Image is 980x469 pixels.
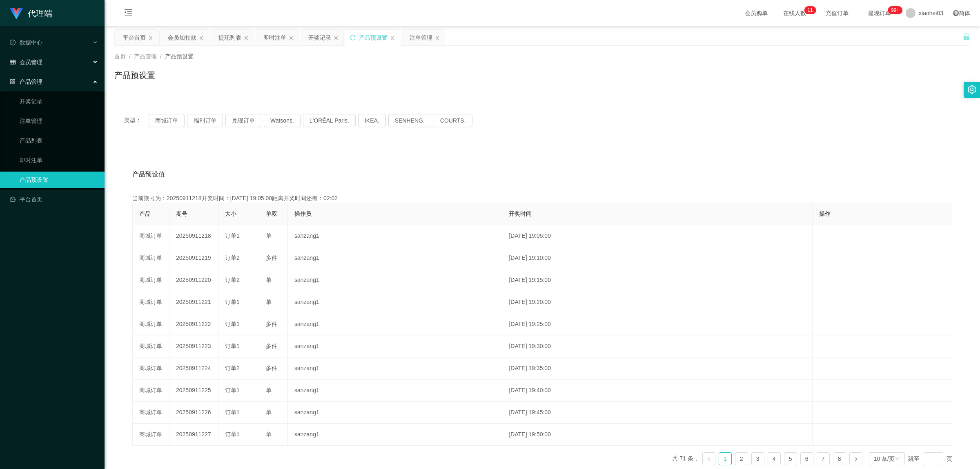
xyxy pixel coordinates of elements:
[266,299,272,305] span: 单
[133,291,169,313] td: 商城订单
[10,59,16,65] i: 图标: table
[288,269,502,291] td: sanzang1
[288,313,502,335] td: sanzang1
[124,114,149,127] span: 类型：
[176,210,187,217] span: 期号
[288,225,502,247] td: sanzang1
[953,10,959,16] i: 图标: global
[502,269,813,291] td: [DATE] 19:15:00
[133,335,169,357] td: 商城订单
[849,452,862,465] li: 下一页
[10,191,98,208] a: 图标: dashboard平台首页
[800,452,813,465] li: 6
[10,78,42,85] span: 产品管理
[502,247,813,269] td: [DATE] 19:10:00
[266,343,277,349] span: 多件
[225,255,240,261] span: 订单2
[264,114,301,127] button: Watsons.
[133,225,169,247] td: 商城订单
[963,33,970,40] i: 图标: unlock
[133,247,169,269] td: 商城订单
[225,431,240,438] span: 订单1
[967,85,976,94] i: 图标: setting
[801,453,813,465] a: 6
[225,232,240,239] span: 订单1
[10,8,23,20] img: logo.9652507e.png
[502,313,813,335] td: [DATE] 19:25:00
[672,452,699,465] li: 共 71 条，
[388,114,431,127] button: SENHENG.
[160,53,162,60] span: /
[334,36,339,40] i: 图标: close
[139,210,151,217] span: 产品
[149,114,185,127] button: 商城订单
[169,313,218,335] td: 20250911222
[874,453,895,465] div: 10 条/页
[114,0,142,27] i: 图标: menu-fold
[20,93,98,109] a: 开奖记录
[784,453,797,465] a: 5
[133,424,169,446] td: 商城订单
[719,452,732,465] li: 1
[169,269,218,291] td: 20250911220
[225,321,240,327] span: 订单1
[10,10,52,16] a: 代理端
[434,114,472,127] button: COURTS.
[133,402,169,424] td: 商城订单
[779,10,810,16] span: 在线人数
[288,357,502,380] td: sanzang1
[165,53,194,60] span: 产品预设置
[502,357,813,380] td: [DATE] 19:35:00
[10,39,42,46] span: 数据中心
[148,36,153,40] i: 图标: close
[784,452,797,465] li: 5
[266,277,272,283] span: 单
[20,172,98,188] a: 产品预设置
[288,335,502,357] td: sanzang1
[810,6,813,14] p: 1
[833,453,846,465] a: 8
[20,113,98,129] a: 注单管理
[768,453,780,465] a: 4
[817,452,830,465] li: 7
[266,321,277,327] span: 多件
[702,452,715,465] li: 上一页
[266,232,272,239] span: 单
[169,380,218,402] td: 20250911225
[169,247,218,269] td: 20250911219
[133,380,169,402] td: 商城订单
[225,299,240,305] span: 订单1
[303,114,356,127] button: L'ORÉAL Paris.
[888,6,902,14] sup: 1168
[804,6,816,14] sup: 11
[410,30,432,45] div: 注单管理
[169,225,218,247] td: 20250911218
[735,453,748,465] a: 2
[187,114,223,127] button: 福利订单
[819,210,831,217] span: 操作
[169,291,218,313] td: 20250911221
[169,402,218,424] td: 20250911226
[294,210,312,217] span: 操作员
[10,40,16,45] i: 图标: check-circle-o
[350,35,356,40] i: 图标: sync
[169,335,218,357] td: 20250911223
[358,114,386,127] button: IKEA.
[266,387,272,393] span: 单
[509,210,532,217] span: 开奖时间
[20,152,98,168] a: 即时注单
[288,380,502,402] td: sanzang1
[129,53,131,60] span: /
[266,255,277,261] span: 多件
[853,457,858,462] i: 图标: right
[751,452,764,465] li: 3
[833,452,846,465] li: 8
[288,424,502,446] td: sanzang1
[134,53,157,60] span: 产品管理
[822,10,853,16] span: 充值订单
[10,79,16,85] i: 图标: appstore-o
[390,36,395,40] i: 图标: close
[502,402,813,424] td: [DATE] 19:45:00
[225,409,240,415] span: 订单1
[817,453,829,465] a: 7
